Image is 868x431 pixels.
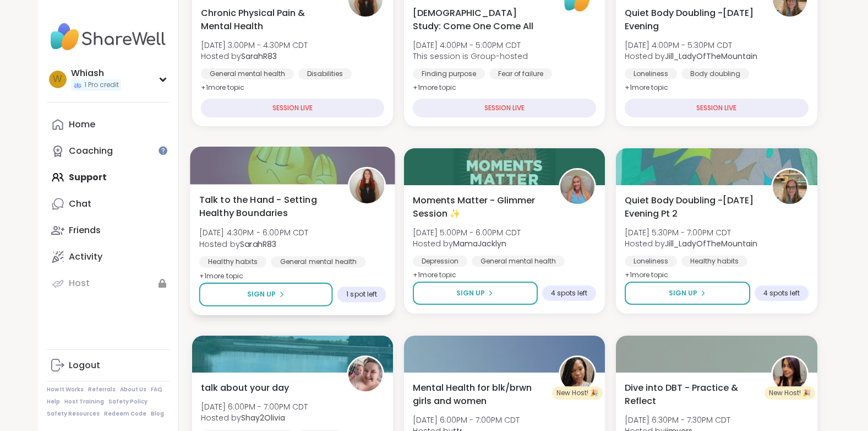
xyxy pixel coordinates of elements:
[346,290,377,299] span: 1 spot left
[199,193,335,220] span: Talk to the Hand - Setting Healthy Boundaries
[552,386,603,400] div: New Host! 🎉
[47,398,60,406] a: Help
[47,138,170,164] a: Coaching
[669,288,697,298] span: Sign Up
[199,238,308,249] span: Hosted by
[201,401,308,412] span: [DATE] 6:00PM - 7:00PM CDT
[348,357,383,391] img: Shay2Olivia
[47,244,170,270] a: Activity
[413,51,528,62] span: This session is Group-hosted
[472,256,565,267] div: General mental health
[625,381,758,408] span: Dive into DBT - Practice & Reflect
[64,398,104,406] a: Host Training
[241,412,285,423] b: Shay2Olivia
[413,282,538,305] button: Sign Up
[665,51,757,62] b: Jill_LadyOfTheMountain
[69,198,91,210] div: Chat
[551,289,587,298] span: 4 spots left
[560,170,594,204] img: MamaJacklyn
[625,7,758,33] span: Quiet Body Doubling -[DATE] Evening
[199,227,308,238] span: [DATE] 4:30PM - 6:00PM CDT
[104,410,146,418] a: Redeem Code
[201,51,308,62] span: Hosted by
[453,238,506,249] b: MamaJacklyn
[350,169,384,203] img: SarahR83
[120,386,146,394] a: About Us
[665,238,757,249] b: Jill_LadyOfTheMountain
[69,224,101,236] div: Friends
[201,68,294,79] div: General mental health
[413,40,528,51] span: [DATE] 4:00PM - 5:00PM CDT
[413,414,520,425] span: [DATE] 6:00PM - 7:00PM CDT
[625,414,730,425] span: [DATE] 6:30PM - 7:30PM CDT
[201,7,335,33] span: Chronic Physical Pain & Mental Health
[625,194,758,220] span: Quiet Body Doubling -[DATE] Evening Pt 2
[413,68,485,79] div: Finding purpose
[560,357,594,391] img: ttr
[53,72,62,87] span: W
[69,359,100,371] div: Logout
[625,99,808,117] div: SESSION LIVE
[47,270,170,297] a: Host
[413,381,547,408] span: Mental Health for blk/brwn girls and women
[84,80,119,90] span: 1 Pro credit
[773,170,807,204] img: Jill_LadyOfTheMountain
[413,99,596,117] div: SESSION LIVE
[201,99,384,117] div: SESSION LIVE
[69,277,90,289] div: Host
[88,386,116,394] a: Referrals
[625,51,757,62] span: Hosted by
[413,7,547,33] span: [DEMOGRAPHIC_DATA] Study: Come One Come All
[151,410,164,418] a: Blog
[765,386,815,400] div: New Host! 🎉
[240,238,276,249] b: SarahR83
[151,386,162,394] a: FAQ
[47,352,170,379] a: Logout
[625,256,677,267] div: Loneliness
[773,357,807,391] img: jjmyers
[47,111,170,138] a: Home
[413,256,467,267] div: Depression
[199,283,332,306] button: Sign Up
[108,398,148,406] a: Safety Policy
[201,40,308,51] span: [DATE] 3:00PM - 4:30PM CDT
[625,238,757,249] span: Hosted by
[625,40,757,51] span: [DATE] 4:00PM - 5:30PM CDT
[625,282,750,305] button: Sign Up
[159,146,167,155] iframe: Spotlight
[47,191,170,217] a: Chat
[489,68,552,79] div: Fear of failure
[625,227,757,238] span: [DATE] 5:30PM - 7:00PM CDT
[47,386,84,394] a: How It Works
[298,68,352,79] div: Disabilities
[413,238,521,249] span: Hosted by
[456,288,485,298] span: Sign Up
[681,256,747,267] div: Healthy habits
[47,217,170,244] a: Friends
[201,381,289,395] span: talk about your day
[763,289,800,298] span: 4 spots left
[625,68,677,79] div: Loneliness
[413,227,521,238] span: [DATE] 5:00PM - 6:00PM CDT
[69,118,95,131] div: Home
[69,251,102,263] div: Activity
[201,412,308,423] span: Hosted by
[47,18,170,56] img: ShareWell Nav Logo
[681,68,749,79] div: Body doubling
[241,51,277,62] b: SarahR83
[47,410,100,418] a: Safety Resources
[271,256,365,267] div: General mental health
[199,256,266,267] div: Healthy habits
[69,145,113,157] div: Coaching
[71,67,121,79] div: Whiash
[247,289,276,299] span: Sign Up
[413,194,547,220] span: Moments Matter - Glimmer Session ✨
